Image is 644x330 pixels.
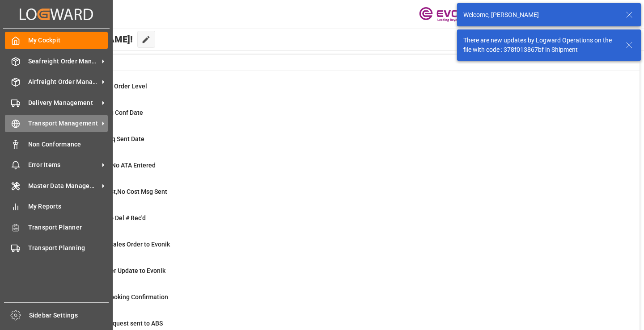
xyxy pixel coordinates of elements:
a: My Reports [5,198,108,215]
span: My Cockpit [28,36,108,45]
span: ABS: Missing Booking Confirmation [68,293,168,301]
span: Transport Management [28,119,99,128]
a: 36ABS: Missing Booking ConfirmationShipment [46,292,628,311]
span: Error on Initial Sales Order to Evonik [68,241,170,248]
span: Pending Bkg Request sent to ABS [68,320,163,327]
span: Error Items [28,160,99,170]
div: There are new updates by Logward Operations on the file with code : 378f013867bf in Shipment [463,36,617,54]
a: Non Conformance [5,135,108,153]
img: Evonik-brand-mark-Deep-Purple-RGB.jpeg_1700498283.jpeg [419,7,477,22]
span: Master Data Management [28,181,99,191]
span: Transport Planning [28,243,108,253]
a: 0Error Sales Order Update to EvonikShipment [46,266,628,285]
a: 3ETD < 3 Days,No Del # Rec'dShipment [46,213,628,232]
span: Non Conformance [28,140,108,149]
a: Transport Planner [5,218,108,236]
a: Transport Planning [5,239,108,257]
a: 20ETD>3 Days Past,No Cost Msg SentShipment [46,187,628,206]
a: 0Error on Initial Sales Order to EvonikShipment [46,240,628,259]
a: 0MOT Missing at Order LevelSales Order-IVPO [46,82,628,100]
span: ETD>3 Days Past,No Cost Msg Sent [68,188,167,195]
div: Welcome, [PERSON_NAME] [463,10,617,20]
span: Error Sales Order Update to Evonik [68,267,165,274]
span: Seafreight Order Management [28,57,99,66]
a: 10ETA > 10 Days , No ATA EnteredShipment [46,161,628,180]
span: Sidebar Settings [29,311,109,320]
a: 0ABS: No Bkg Req Sent DateShipment [46,134,628,153]
a: My Cockpit [5,32,108,49]
span: Transport Planner [28,223,108,232]
span: Hello [PERSON_NAME]! [37,31,133,48]
span: My Reports [28,202,108,211]
span: Delivery Management [28,98,99,108]
a: 21ABS: No Init Bkg Conf DateShipment [46,108,628,127]
span: Airfreight Order Management [28,77,99,87]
